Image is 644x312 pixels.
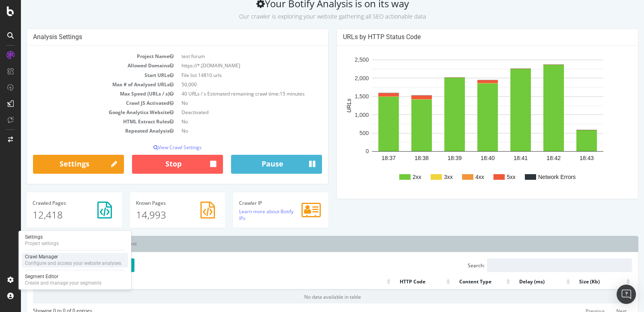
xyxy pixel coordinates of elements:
[157,52,301,61] td: test forum
[460,155,474,161] text: 18:40
[210,155,301,174] button: Pause
[394,155,408,161] text: 18:38
[334,75,348,81] text: 2,000
[72,274,372,290] th: Url: activate to sort column ascending
[12,108,157,117] td: Google Analytics Website
[66,236,122,252] a: Latest Errors Found
[22,272,128,287] a: Segment EditorCreate and manage your segments
[12,126,157,135] td: Repeated Analysis
[559,155,573,161] text: 18:43
[157,61,301,70] td: https://*.[DOMAIN_NAME]
[493,155,507,161] text: 18:41
[339,130,348,136] text: 500
[517,174,555,180] text: Network Errors
[12,33,301,41] h4: Analysis Settings
[526,155,540,161] text: 18:42
[12,71,157,80] td: Start URLs
[25,273,101,280] div: Segment Editor
[25,254,121,260] div: Crawl Manager
[115,208,198,222] p: 14,993
[218,200,301,206] h4: Crawler IP
[334,93,348,100] text: 1,500
[12,144,301,151] p: View Crawl Settings
[157,117,301,126] td: No
[372,274,431,290] th: HTTP Code: activate to sort column ascending
[392,174,400,180] text: 2xx
[12,208,95,222] p: 12,418
[617,285,636,304] div: Open Intercom Messenger
[12,274,72,290] th: Date: activate to sort column ascending
[334,112,348,118] text: 1,000
[157,108,301,117] td: Deactivated
[551,274,611,290] th: Size (Kb): activate to sort column ascending
[423,174,432,180] text: 3xx
[12,155,103,174] a: Settings
[12,89,157,98] td: Max Speed (URLs / s)
[491,274,551,290] th: Delay (ms): activate to sort column ascending
[218,208,272,222] a: Learn more about Botify IPs
[157,126,301,135] td: No
[157,80,301,89] td: 50,000
[6,236,64,252] a: Latest URLs Crawled
[22,233,128,248] a: SettingsProject settings
[79,258,114,272] button: Refresh
[25,234,59,240] div: Settings
[466,258,611,272] input: Search:
[22,253,128,267] a: Crawl ManagerConfigure and access your website analyses
[322,52,611,193] svg: A chart.
[12,61,157,70] td: Allowed Domains
[157,71,301,80] td: File list 14810 urls
[25,280,101,286] div: Create and manage your segments
[431,274,491,290] th: Content Type: activate to sort column ascending
[345,148,348,155] text: 0
[12,117,157,126] td: HTML Extract Rules
[111,155,202,174] button: Stop
[322,33,611,41] h4: URLs by HTTP Status Code
[427,155,441,161] text: 18:39
[24,258,51,272] select: Showentries
[115,200,198,206] h4: Pages Known
[334,57,348,63] text: 2,500
[259,90,284,97] span: 15 minutes
[218,12,405,20] small: Our crawler is exploring your website gathering all SEO actionable data
[447,258,611,272] label: Search:
[12,80,157,89] td: Max # of Analysed URLs
[25,240,59,247] div: Project settings
[157,89,301,98] td: 40 URLs / s Estimated remaining crawl time:
[12,200,95,206] h4: Pages Crawled
[361,155,375,161] text: 18:37
[157,98,301,108] td: No
[12,258,71,272] label: Show entries
[12,52,157,61] td: Project Name
[12,290,611,304] td: No data available in table
[325,99,331,113] text: URLs
[486,174,495,180] text: 5xx
[12,98,157,108] td: Crawl JS Activated
[454,174,463,180] text: 4xx
[25,260,121,266] div: Configure and access your website analyses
